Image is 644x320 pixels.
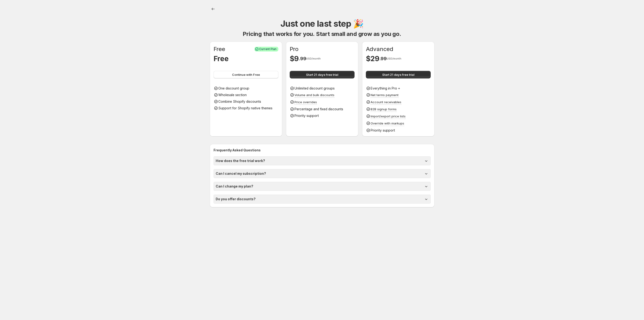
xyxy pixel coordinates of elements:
h1: How does the free trial work? [216,158,265,163]
span: . 99 [299,56,306,61]
span: Override with markups [371,121,404,125]
p: Wholesale section [218,93,247,97]
button: Start 21 days free trial [290,71,355,78]
p: Combine Shopify discounts [218,99,261,104]
span: Account receivables [371,100,401,104]
span: Unlimited discount groups [294,86,335,90]
span: Price overrides [294,100,317,104]
span: Start 21 days free trial [382,72,414,77]
span: Start 21 days free trial [306,72,338,77]
h1: Pro [290,45,298,53]
span: USD/month [306,57,321,60]
span: Volume and bulk discounts [294,93,334,97]
button: Continue with Free [214,71,278,78]
h1: Free [214,45,225,53]
h1: Can I cancel my subscription? [216,171,266,176]
span: Import/export price lists [371,114,406,118]
h1: Can I change my plan? [216,184,253,189]
span: Priority support [371,128,395,132]
span: Everything in Pro + [371,86,400,90]
span: Percentage and fixed discounts [294,107,343,111]
h2: Frequently Asked Questions [214,148,431,153]
span: Net terms payment [371,93,399,97]
p: One discount group [218,86,249,91]
span: USD/month [387,57,401,60]
h1: Just one last step 🎉 [280,18,364,29]
p: Support for Shopify native themes [218,106,272,111]
h1: Do you offer discounts? [216,197,256,201]
span: Current Plan [259,47,276,51]
h1: $ 29 [366,54,379,63]
h1: Free [214,54,229,63]
h1: $ 9 [290,54,299,63]
span: Priority support [294,114,319,118]
span: B2B signup forms [371,107,397,111]
button: Start 21 days free trial [366,71,431,78]
h1: Pricing that works for you. Start small and grow as you go. [243,30,401,38]
span: Continue with Free [232,72,260,77]
span: . 99 [379,56,387,61]
h1: Advanced [366,45,393,53]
